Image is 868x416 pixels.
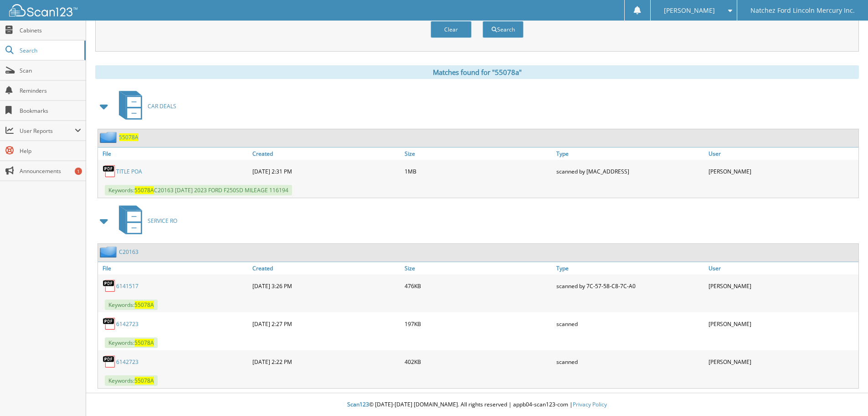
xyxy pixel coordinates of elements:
[134,301,154,309] span: 55078A
[402,277,555,295] div: 476KB
[483,21,524,38] button: Search
[116,320,139,328] a: 6142723
[20,127,75,135] span: User Reports
[105,185,292,195] span: Keywords: C20163 [DATE] 2023 FORD F250SD MILEAGE 116194
[250,277,402,295] div: [DATE] 3:26 PM
[119,248,139,256] a: C20163
[134,377,154,384] span: 55078A
[103,355,116,369] img: PDF.png
[98,262,250,274] a: File
[250,262,402,274] a: Created
[750,8,855,13] span: Natchez Ford Lincoln Mercury Inc.
[20,67,81,74] span: Scan
[402,353,555,371] div: 402KB
[250,147,402,160] a: Created
[113,88,176,124] a: CAR DEALS
[105,375,158,386] span: Keywords:
[20,26,81,34] span: Cabinets
[100,132,119,143] img: folder2.png
[554,147,706,160] a: Type
[95,65,859,79] div: Matches found for "55078a"
[250,315,402,333] div: [DATE] 2:27 PM
[402,147,555,160] a: Size
[402,162,555,180] div: 1MB
[706,353,858,371] div: [PERSON_NAME]
[105,300,158,310] span: Keywords:
[347,400,369,408] span: Scan123
[75,168,82,175] div: 1
[554,315,706,333] div: scanned
[250,162,402,180] div: [DATE] 2:31 PM
[148,102,176,110] span: CAR DEALS
[20,87,81,95] span: Reminders
[86,394,868,416] div: © [DATE]-[DATE] [DOMAIN_NAME]. All rights reserved | appb04-scan123-com |
[664,8,715,13] span: [PERSON_NAME]
[113,203,177,239] a: SERVICE RO
[103,164,116,178] img: PDF.png
[20,147,81,155] span: Help
[20,47,80,54] span: Search
[402,315,555,333] div: 197KB
[431,21,472,38] button: Clear
[116,358,139,366] a: 6142723
[554,262,706,274] a: Type
[98,147,250,160] a: File
[134,339,154,347] span: 55078A
[706,315,858,333] div: [PERSON_NAME]
[103,279,116,293] img: PDF.png
[134,186,154,194] span: 55078A
[103,317,116,331] img: PDF.png
[20,167,81,175] span: Announcements
[402,262,555,274] a: Size
[250,353,402,371] div: [DATE] 2:22 PM
[116,168,142,175] a: TITLE POA
[148,217,177,225] span: SERVICE RO
[100,246,119,258] img: folder2.png
[554,277,706,295] div: scanned by 7C-57-58-C8-7C-A0
[706,162,858,180] div: [PERSON_NAME]
[116,282,139,290] a: 6141517
[9,4,77,16] img: scan123-logo-white.svg
[554,353,706,371] div: scanned
[119,133,139,141] a: 55078A
[706,147,858,160] a: User
[105,337,158,348] span: Keywords:
[573,400,607,408] a: Privacy Policy
[20,107,81,115] span: Bookmarks
[554,162,706,180] div: scanned by [MAC_ADDRESS]
[706,262,858,274] a: User
[706,277,858,295] div: [PERSON_NAME]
